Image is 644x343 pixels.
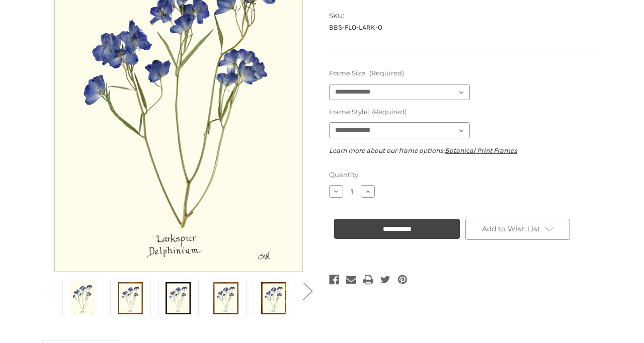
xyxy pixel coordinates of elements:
[329,68,602,78] label: Frame Size:
[445,146,517,155] a: Botanical Print Frames
[363,273,373,287] a: Print
[261,281,286,315] img: Gold Bamboo Frame
[329,11,599,21] dt: SKU:
[369,69,404,77] small: (Required)
[482,224,540,233] span: Add to Wish List
[70,281,95,315] img: Unframed
[40,275,60,306] button: Go to slide 2 of 2
[213,281,238,315] img: Burlewood Frame
[465,219,570,240] a: Add to Wish List
[166,281,191,315] img: Black Frame
[372,108,407,116] small: (Required)
[329,145,602,156] p: Learn more about our frame options:
[297,275,317,306] button: Go to slide 2 of 2
[329,170,602,180] label: Quantity:
[329,107,602,117] label: Frame Style:
[118,281,143,315] img: Antique Gold Frame
[329,22,602,33] dd: BBS-FLO-LARK-O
